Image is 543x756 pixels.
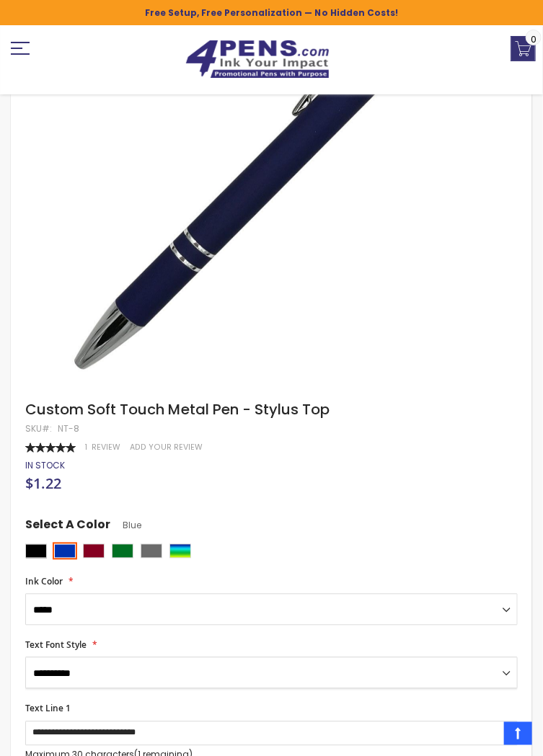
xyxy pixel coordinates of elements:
[58,424,79,435] div: NT-8
[25,576,63,588] span: Ink Color
[110,520,141,532] span: Blue
[112,544,133,559] div: Green
[85,443,87,453] span: 1
[25,460,65,472] span: In stock
[25,544,47,559] div: Black
[169,544,191,559] div: Assorted
[25,461,65,472] div: Availability
[141,544,162,559] div: Grey
[25,443,76,453] div: 100%
[25,400,330,420] span: Custom Soft Touch Metal Pen - Stylus Top
[25,474,61,494] span: $1.22
[504,722,532,745] a: Top
[92,443,120,453] span: Review
[83,544,105,559] div: Burgundy
[130,443,203,453] a: Add Your Review
[25,703,71,715] span: Text Line 1
[54,544,76,559] div: Blue
[25,639,87,652] span: Text Font Style
[511,36,536,61] a: 0
[85,443,123,453] a: 1 Review
[185,40,330,79] img: 4Pens Custom Pens and Promotional Products
[25,423,52,435] strong: SKU
[531,32,537,46] span: 0
[25,517,110,537] span: Select A Color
